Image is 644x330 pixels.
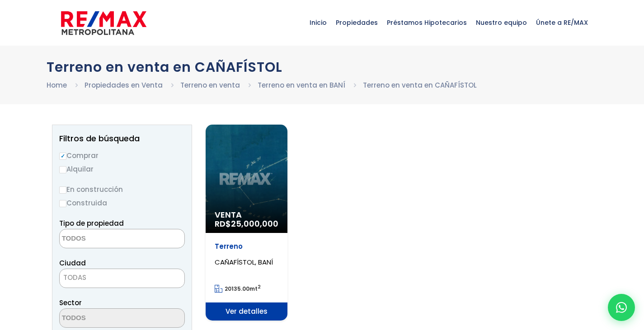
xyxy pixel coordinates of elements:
a: Terreno en venta [180,80,240,90]
textarea: Search [60,309,147,328]
a: Terreno en venta en BANÍ [258,80,345,90]
label: Comprar [59,150,185,161]
span: 20135.00 [225,285,249,293]
span: Propiedades [331,9,382,36]
span: Venta [215,210,278,219]
label: Construida [59,197,185,209]
h1: Terreno en venta en CAÑAFÍSTOL [47,59,598,75]
a: Propiedades en Venta [85,80,163,90]
span: Sector [59,298,82,307]
input: Comprar [59,153,66,160]
span: RD$ [215,218,278,229]
span: Ver detalles [206,302,287,321]
a: Venta RD$25,000,000 Terreno CAÑAFÍSTOL, BANÍ 20135.00mt2 Ver detalles [206,125,287,321]
img: remax-metropolitana-logo [61,9,146,37]
sup: 2 [258,284,261,290]
h2: Filtros de búsqueda [59,134,185,143]
span: 25,000,000 [231,218,278,229]
span: TODAS [60,271,184,284]
span: Préstamos Hipotecarios [382,9,471,36]
label: Alquilar [59,163,185,175]
textarea: Search [60,229,147,249]
p: Terreno [215,242,278,251]
label: En construcción [59,184,185,195]
span: Nuestro equipo [471,9,531,36]
span: TODAS [63,273,86,282]
span: Ciudad [59,258,86,268]
span: mt [215,285,261,293]
input: Construida [59,200,66,207]
span: TODAS [59,269,185,288]
li: Terreno en venta en CAÑAFÍSTOL [363,79,477,91]
span: CAÑAFÍSTOL, BANÍ [215,257,273,267]
span: Tipo de propiedad [59,218,124,228]
input: En construcción [59,186,66,194]
span: Inicio [305,9,331,36]
a: Home [47,80,67,90]
span: Únete a RE/MAX [531,9,592,36]
input: Alquilar [59,166,66,173]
